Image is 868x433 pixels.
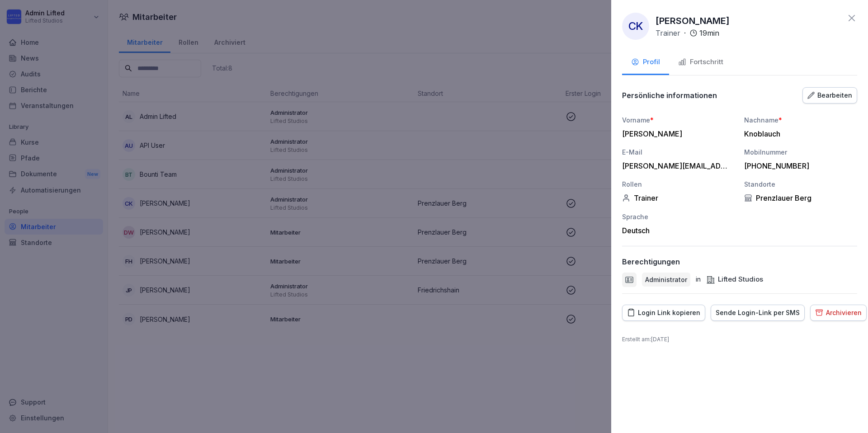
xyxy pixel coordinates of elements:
[696,274,701,285] p: in
[622,51,669,75] button: Profil
[627,308,700,318] div: Login Link kopieren
[669,51,732,75] button: Fortschritt
[744,129,853,138] div: Knoblauch
[744,179,857,189] div: Standorte
[744,161,853,170] div: [PHONE_NUMBER]
[802,87,857,104] button: Bearbeiten
[622,147,735,157] div: E-Mail
[744,147,857,157] div: Mobilnummer
[622,161,731,170] div: [PERSON_NAME][EMAIL_ADDRESS][DOMAIN_NAME]
[622,13,649,40] div: CK
[622,179,735,189] div: Rollen
[716,308,800,318] div: Sende Login-Link per SMS
[656,14,730,28] p: [PERSON_NAME]
[699,28,719,38] p: 19 min
[645,275,687,284] p: Administrator
[622,193,735,202] div: Trainer
[807,90,852,100] div: Bearbeiten
[744,115,857,125] div: Nachname
[678,57,723,67] div: Fortschritt
[711,305,805,321] button: Sende Login-Link per SMS
[810,305,867,321] button: Archivieren
[622,91,717,100] p: Persönliche informationen
[622,226,735,235] div: Deutsch
[744,193,857,202] div: Prenzlauer Berg
[622,257,680,266] p: Berechtigungen
[631,57,660,67] div: Profil
[656,28,680,38] p: Trainer
[622,115,735,125] div: Vorname
[656,28,719,38] div: ·
[622,212,735,221] div: Sprache
[815,308,862,318] div: Archivieren
[706,274,763,285] div: Lifted Studios
[622,129,731,138] div: [PERSON_NAME]
[622,305,705,321] button: Login Link kopieren
[622,335,857,344] p: Erstellt am : [DATE]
